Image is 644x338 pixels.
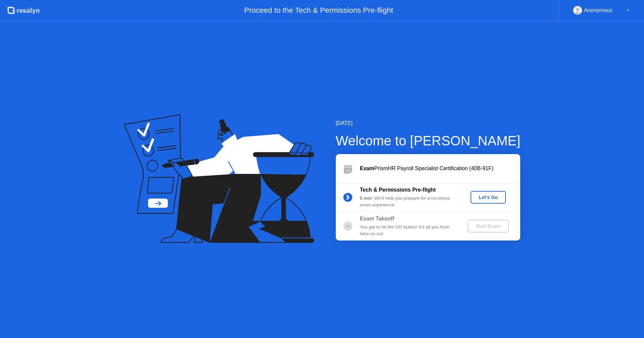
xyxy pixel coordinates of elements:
div: ▼ [626,6,630,15]
div: [DATE] [336,119,521,127]
div: PrismHR Payroll Specialist Certification (40B-91F) [360,164,520,173]
button: Let's Go [471,191,506,204]
b: Exam [360,165,374,171]
div: Start Exam [470,223,506,229]
div: Anonymous [584,6,612,15]
div: : We’ll help you prepare for a no-stress exam experience [360,195,457,209]
div: Welcome to [PERSON_NAME] [336,131,521,151]
b: 5 min [360,196,372,201]
b: Exam Takeoff [360,216,394,221]
button: Start Exam [468,220,509,232]
b: Tech & Permissions Pre-flight [360,187,436,193]
div: You get to hit the GO button! It’s all you from here on out [360,224,457,238]
div: Let's Go [473,195,503,200]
